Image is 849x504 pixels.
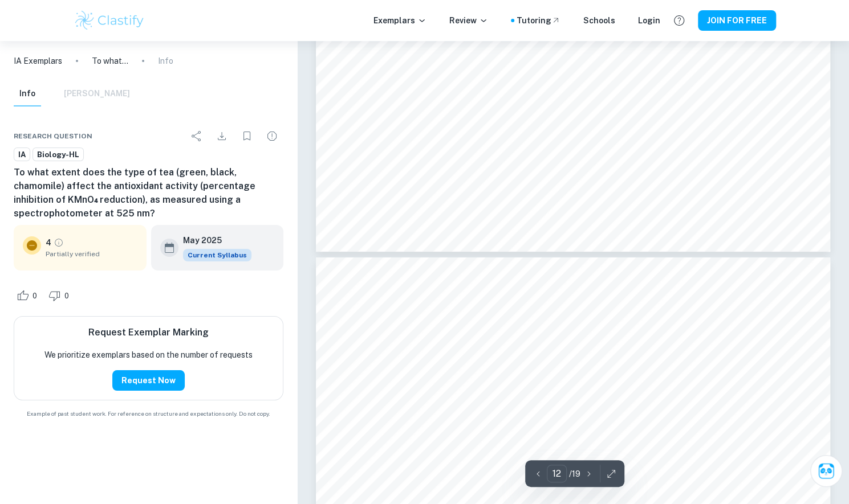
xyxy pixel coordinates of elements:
span: Partially verified [46,249,137,259]
img: Clastify logo [74,9,146,32]
div: Like [14,286,43,305]
div: Bookmark [235,125,258,147]
button: Ask Clai [810,455,842,487]
div: This exemplar is based on the current syllabus. Feel free to refer to it for inspiration/ideas wh... [183,249,251,261]
button: JOIN FOR FREE [698,10,776,31]
button: Request Now [112,370,185,391]
div: Dislike [46,286,75,305]
a: Biology-HL [33,147,84,162]
a: IA [14,147,30,162]
a: Tutoring [517,14,560,27]
p: Info [158,55,173,67]
button: Info [14,81,41,106]
p: To what extent does the type of tea (green, black, chamomile) affect the antioxidant activity (pe... [92,55,128,67]
span: Research question [14,131,92,141]
button: Help and Feedback [669,11,689,30]
h6: To what extent does the type of tea (green, black, chamomile) affect the antioxidant activity (pe... [14,166,283,220]
a: Grade partially verified [54,237,64,248]
span: Example of past student work. For reference on structure and expectations only. Do not copy. [14,409,283,418]
div: Share [185,125,208,147]
p: Review [449,14,488,27]
p: Exemplars [373,14,426,27]
div: Report issue [261,125,283,147]
span: Biology-HL [33,149,83,161]
p: 4 [46,236,51,249]
a: IA Exemplars [14,55,62,67]
p: We prioritize exemplars based on the number of requests [44,349,253,361]
span: Current Syllabus [183,249,251,261]
span: 0 [26,290,43,302]
span: 0 [58,290,75,302]
h6: Request Exemplar Marking [88,326,209,339]
p: / 19 [569,468,580,480]
a: Login [638,14,660,27]
div: Download [210,125,233,147]
span: IA [14,149,30,161]
h6: May 2025 [183,234,242,247]
a: Schools [583,14,615,27]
